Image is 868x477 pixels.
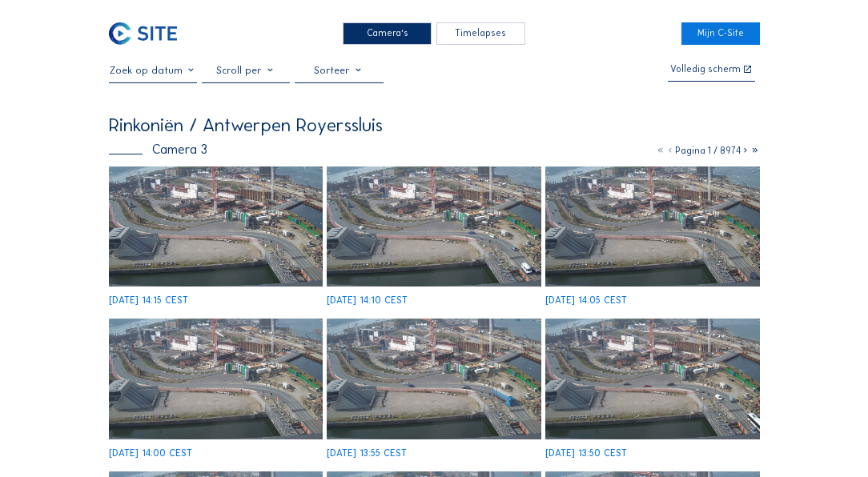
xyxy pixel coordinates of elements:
div: Timelapses [436,22,525,46]
div: Volledig scherm [670,65,741,75]
img: image_53534817 [109,319,323,439]
img: image_53535215 [109,166,323,287]
div: [DATE] 13:55 CEST [327,449,407,459]
img: image_53535060 [327,166,540,287]
a: Mijn C-Site [681,22,760,46]
div: Camera 3 [109,143,207,156]
img: image_53534656 [327,319,540,439]
div: [DATE] 14:00 CEST [109,449,192,459]
div: Rinkoniën / Antwerpen Royerssluis [109,116,383,134]
div: [DATE] 14:15 CEST [109,296,188,306]
img: image_53534505 [545,319,759,439]
div: Camera's [343,22,432,46]
input: Zoek op datum 󰅀 [109,64,198,76]
img: C-SITE Logo [109,22,177,46]
div: [DATE] 13:50 CEST [545,449,627,459]
div: [DATE] 14:05 CEST [545,296,627,306]
span: Pagina 1 / 8974 [675,145,741,156]
img: image_53535001 [545,166,759,287]
div: [DATE] 14:10 CEST [327,296,408,306]
a: C-SITE Logo [109,22,187,46]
